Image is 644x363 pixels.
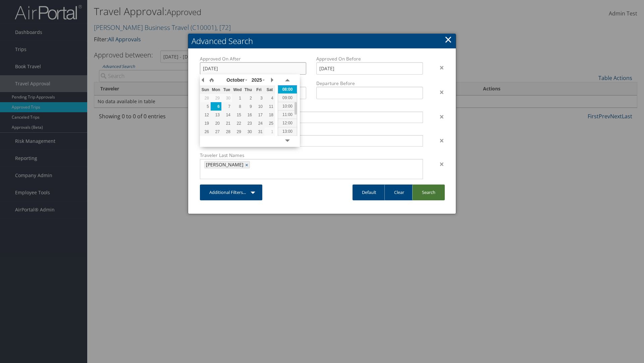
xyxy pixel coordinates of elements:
label: Traveler First Names [200,128,423,135]
div: 28 [221,129,232,135]
div: 23 [243,120,254,126]
div: 29 [211,95,221,101]
div: 14:00 [278,135,297,144]
div: 19 [200,120,211,126]
a: Default [353,185,386,200]
div: 13:00 [278,127,297,135]
div: 31 [254,129,264,135]
div: 6 [211,104,221,110]
div: 11 [264,104,275,110]
div: 20 [211,120,221,126]
div: 1 [232,95,243,101]
th: Mon [211,85,221,94]
label: Traveler Last Names [200,152,423,159]
div: 24 [254,120,264,126]
div: 1 [264,129,275,135]
div: 21 [221,120,232,126]
div: 29 [232,129,243,135]
div: 2 [243,95,254,101]
th: Tue [221,85,232,94]
th: Fri [254,85,264,94]
div: 7 [221,104,232,110]
span: October [226,77,245,83]
div: 09:00 [278,93,297,102]
div: 10 [254,104,264,110]
div: 5 [200,104,211,110]
div: × [428,160,449,168]
div: × [428,88,449,96]
div: 4 [264,95,275,101]
div: 3 [254,95,264,101]
div: 11:00 [278,110,297,119]
th: Wed [232,85,243,94]
div: 22 [232,120,243,126]
label: Approved On After [200,55,306,62]
th: Sat [264,85,275,94]
div: 30 [243,129,254,135]
div: 27 [211,129,221,135]
div: 8 [232,104,243,110]
div: 17 [254,112,264,118]
div: × [428,136,449,145]
a: Clear [384,185,414,200]
div: 18 [264,112,275,118]
div: 10:00 [278,102,297,110]
a: Close [444,33,452,46]
th: Sun [200,85,211,94]
div: × [428,113,449,121]
div: × [428,64,449,72]
span: 2025 [252,77,262,83]
div: 08:00 [278,85,297,93]
div: 9 [243,104,254,110]
a: Additional Filters... [200,185,262,200]
div: 14 [221,112,232,118]
th: Thu [243,85,254,94]
div: 26 [200,129,211,135]
label: Approved On Before [316,55,423,62]
div: 15 [232,112,243,118]
a: × [245,161,250,168]
h2: Advanced Search [188,34,456,48]
label: Departure Before [316,80,423,87]
span: [PERSON_NAME] [205,161,244,168]
div: 12 [200,112,211,118]
label: Destinations [200,105,423,111]
div: 12:00 [278,119,297,127]
div: 16 [243,112,254,118]
div: 30 [221,95,232,101]
a: Search [412,185,445,200]
div: 28 [200,95,211,101]
div: 25 [264,120,275,126]
div: 13 [211,112,221,118]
